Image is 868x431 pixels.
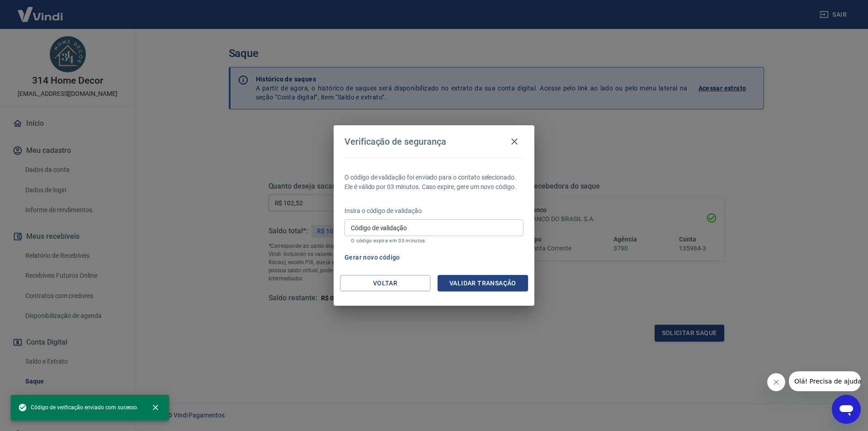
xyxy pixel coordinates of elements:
button: Gerar novo código [341,249,404,266]
p: O código de validação foi enviado para o contato selecionado. Ele é válido por 03 minutos. Caso e... [344,173,524,192]
button: Voltar [340,275,430,292]
iframe: Botão para abrir a janela de mensagens [832,395,861,424]
button: Validar transação [438,275,528,292]
iframe: Fechar mensagem [767,373,785,391]
span: Olá! Precisa de ajuda? [5,6,76,14]
iframe: Mensagem da empresa [789,371,861,391]
p: Insira o código de validação [344,206,524,216]
span: Código de verificação enviado com sucesso. [18,403,138,412]
button: close [146,398,165,417]
h4: Verificação de segurança [344,136,446,147]
p: O código expira em 03 minutos. [351,238,517,244]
